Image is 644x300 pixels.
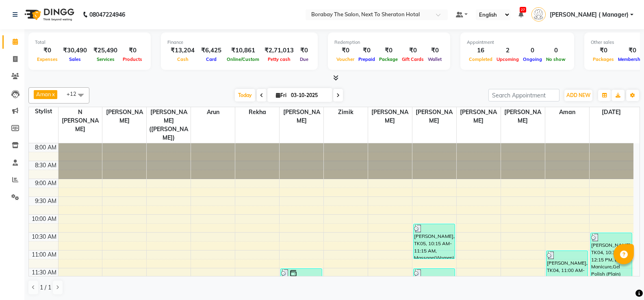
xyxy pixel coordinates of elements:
[591,46,616,55] div: ₹0
[280,107,323,126] span: [PERSON_NAME]
[334,46,356,55] div: ₹0
[324,107,368,117] span: Zimik
[67,56,83,62] span: Sales
[400,56,426,62] span: Gift Cards
[488,89,559,101] input: Search Appointment
[67,91,82,97] span: +12
[29,107,58,116] div: Stylist
[518,11,523,18] a: 27
[40,283,51,292] span: 1 / 1
[414,224,455,259] div: [PERSON_NAME], TK05, 10:15 AM-11:15 AM, Massage(Women) - Foot Massage (20 Minutes)
[412,107,456,126] span: [PERSON_NAME]
[494,46,521,55] div: 2
[356,46,377,55] div: ₹0
[566,92,590,98] span: ADD NEW
[60,46,90,55] div: ₹30,490
[33,197,58,205] div: 9:30 AM
[147,107,191,143] span: [PERSON_NAME] ([PERSON_NAME])
[521,56,544,62] span: Ongoing
[30,215,58,223] div: 10:00 AM
[35,39,144,46] div: Total
[494,56,521,62] span: Upcoming
[356,56,377,62] span: Prepaid
[545,107,589,117] span: Aman
[334,56,356,62] span: Voucher
[175,56,191,62] span: Cash
[546,251,588,285] div: [PERSON_NAME], TK04, 11:00 AM-12:00 PM, Massage (Women) - Foot Massage (30 Minutes)
[235,89,255,101] span: Today
[550,11,629,19] span: [PERSON_NAME] ( Manager)
[591,233,632,294] div: [PERSON_NAME], TK04, 10:30 AM-12:15 PM, Basic Manicure,Gel Polish (Plain) hands (₹1100)
[30,233,58,241] div: 10:30 AM
[30,268,58,277] div: 11:30 AM
[564,90,592,101] button: ADD NEW
[590,107,633,117] span: [DATE]
[288,89,329,101] input: 2025-10-03
[521,46,544,55] div: 0
[225,56,261,62] span: Online/Custom
[400,46,426,55] div: ₹0
[167,46,198,55] div: ₹13,204
[544,56,568,62] span: No show
[35,46,60,55] div: ₹0
[35,56,60,62] span: Expenses
[520,7,526,13] span: 27
[90,46,121,55] div: ₹25,490
[121,46,144,55] div: ₹0
[102,107,146,126] span: [PERSON_NAME]
[426,56,444,62] span: Wallet
[36,91,51,97] span: Aman
[21,3,76,26] img: logo
[531,7,546,22] img: Kiran ( Manager)
[377,56,400,62] span: Package
[467,56,494,62] span: Completed
[467,39,568,46] div: Appointment
[167,39,311,46] div: Finance
[33,143,58,152] div: 8:00 AM
[377,46,400,55] div: ₹0
[204,56,219,62] span: Card
[467,46,494,55] div: 16
[51,91,55,97] a: x
[266,56,293,62] span: Petty cash
[501,107,545,126] span: [PERSON_NAME]
[457,107,501,126] span: [PERSON_NAME]
[30,250,58,259] div: 11:00 AM
[191,107,235,117] span: Arun
[544,46,568,55] div: 0
[89,3,125,26] b: 08047224946
[261,46,297,55] div: ₹2,71,013
[298,56,310,62] span: Due
[59,107,102,134] span: N [PERSON_NAME]
[368,107,412,126] span: [PERSON_NAME]
[225,46,261,55] div: ₹10,861
[297,46,311,55] div: ₹0
[121,56,144,62] span: Products
[274,92,288,98] span: Fri
[426,46,444,55] div: ₹0
[610,268,636,292] iframe: chat widget
[33,161,58,170] div: 8:30 AM
[198,46,225,55] div: ₹6,425
[95,56,117,62] span: Services
[33,179,58,188] div: 9:00 AM
[591,56,616,62] span: Packages
[334,39,444,46] div: Redemption
[235,107,279,117] span: Rekha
